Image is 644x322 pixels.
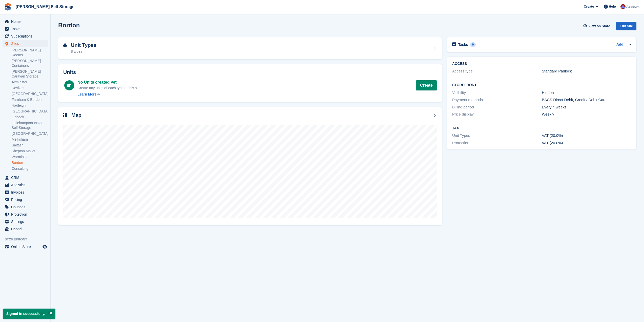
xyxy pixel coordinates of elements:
a: menu [3,18,48,25]
a: Axminster [12,80,48,85]
button: Create [416,80,437,90]
div: VAT (20.0%) [542,133,631,139]
a: [GEOGRAPHIC_DATA] [12,91,48,96]
a: Devizes [12,86,48,90]
a: menu [3,40,48,47]
span: Pricing [11,196,41,203]
span: CRM [11,174,41,181]
a: Littlehampton Inside Self Storage [12,121,48,130]
span: Coupons [11,203,41,211]
span: Settings [11,218,41,225]
div: 0 [470,42,476,47]
a: Hadleigh [12,103,48,108]
div: BACS Direct Debit, Credit / Debit Card [542,97,631,103]
span: Storefront [5,237,50,242]
a: [PERSON_NAME] Caravan Storage [12,69,48,79]
a: menu [3,211,48,218]
a: Add [616,42,623,48]
span: Create [584,4,594,9]
span: Help [609,4,616,9]
div: Standard Padlock [542,68,631,74]
p: Signed in successfully. [3,309,55,319]
span: View on Store [588,24,610,29]
span: Account [626,4,639,9]
div: Every 4 weeks [542,104,631,110]
h2: Tasks [458,42,468,47]
a: [PERSON_NAME] Rooms [12,48,48,58]
span: Capital [11,225,41,233]
div: 8 types [71,49,96,54]
a: menu [3,196,48,203]
a: menu [3,203,48,211]
a: [GEOGRAPHIC_DATA] [12,131,48,136]
span: Online Store [11,243,41,250]
a: menu [3,225,48,233]
span: Protection [11,211,41,218]
span: Tasks [11,25,41,32]
a: Saltash [12,143,48,148]
span: Subscriptions [11,33,41,40]
a: Melksham [12,137,48,142]
div: Weekly [542,111,631,117]
div: Visibility [452,90,542,96]
h2: Map [71,112,81,118]
div: Protection [452,140,542,146]
a: menu [3,33,48,40]
a: [GEOGRAPHIC_DATA] [12,109,48,114]
a: Liphook [12,115,48,120]
a: menu [3,181,48,188]
div: Billing period [452,104,542,110]
div: Hidden [542,90,631,96]
h2: ACCESS [452,62,631,66]
img: map-icn-33ee37083ee616e46c38cad1a60f524a97daa1e2b2c8c0bc3eb3415660979fc1.svg [63,113,67,117]
img: stora-icon-8386f47178a22dfd0bd8f6a31ec36ba5ce8667c1dd55bd0f319d3a0aa187defe.svg [4,3,12,11]
div: Price display [452,111,542,117]
a: [PERSON_NAME] Containers [12,59,48,68]
a: menu [3,25,48,32]
div: Unit Types [452,133,542,139]
a: [PERSON_NAME] Self Storage [14,3,76,11]
a: Map [58,107,442,225]
a: menu [3,189,48,196]
a: Bordon [12,160,48,165]
h2: Tax [452,126,631,130]
a: menu [3,218,48,225]
div: Create any units of each type at this site. [77,85,141,91]
img: unit-icn-white-d235c252c4782ee186a2df4c2286ac11bc0d7b43c5caf8ab1da4ff888f7e7cf9.svg [67,84,71,87]
div: Edit Site [616,22,636,30]
div: No Units created yet [77,79,141,85]
div: Access type [452,68,542,74]
div: Payment methods [452,97,542,103]
a: View on Store [583,22,612,30]
a: Warminster [12,155,48,159]
h2: Units [63,69,437,75]
h2: Bordon [58,22,80,29]
img: unit-type-icn-2b2737a686de81e16bb02015468b77c625bbabd49415b5ef34ead5e3b44a266d.svg [63,43,67,47]
a: Preview store [42,244,48,250]
a: menu [3,174,48,181]
a: Learn More [77,92,141,97]
a: Farnham & Bordon [12,97,48,102]
span: Invoices [11,189,41,196]
a: Consulting [12,166,48,171]
span: Home [11,18,41,25]
h2: Storefront [452,83,631,87]
img: Tim Brant-Coles [620,4,626,9]
h2: Unit Types [71,42,96,48]
span: Analytics [11,181,41,188]
a: menu [3,243,48,250]
div: VAT (20.0%) [542,140,631,146]
a: Unit Types 8 types [58,37,442,60]
a: Shepton Mallet [12,149,48,154]
a: Edit Site [616,22,636,32]
div: Learn More [77,92,96,97]
span: Sites [11,40,41,47]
